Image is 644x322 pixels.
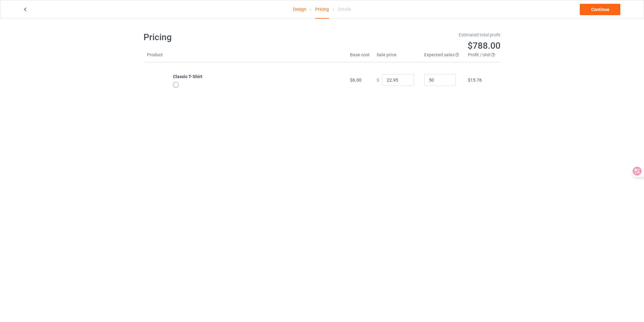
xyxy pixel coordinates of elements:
[315,0,329,19] div: Pricing
[173,74,202,79] b: Classic T-Shirt
[464,52,501,62] th: Profit / Unit
[338,0,351,18] div: Details
[468,77,482,83] span: $15.76
[143,52,169,62] th: Product
[377,77,379,83] span: $
[327,32,501,38] div: Estimated total profit
[373,52,421,62] th: Sale price
[293,0,306,18] a: Design
[350,77,361,83] span: $6.00
[421,52,464,62] th: Expected sales
[468,40,501,51] span: $788.00
[347,52,373,62] th: Base cost
[143,32,318,43] h1: Pricing
[580,4,620,15] a: Continue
